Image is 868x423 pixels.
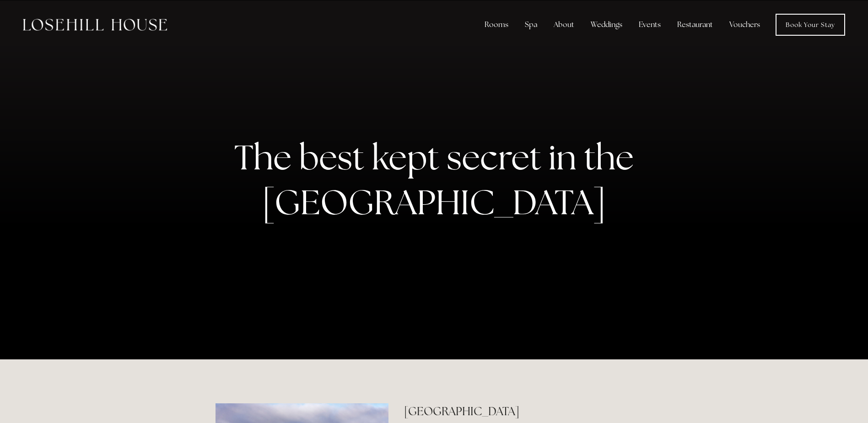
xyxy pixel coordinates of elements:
[670,16,720,34] div: Restaurant
[518,16,545,34] div: Spa
[722,16,767,34] a: Vouchers
[404,403,652,419] h2: [GEOGRAPHIC_DATA]
[234,135,641,224] strong: The best kept secret in the [GEOGRAPHIC_DATA]
[477,16,516,34] div: Rooms
[546,16,582,34] div: About
[631,16,668,34] div: Events
[23,19,167,31] img: Losehill House
[776,14,845,36] a: Book Your Stay
[583,16,630,34] div: Weddings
